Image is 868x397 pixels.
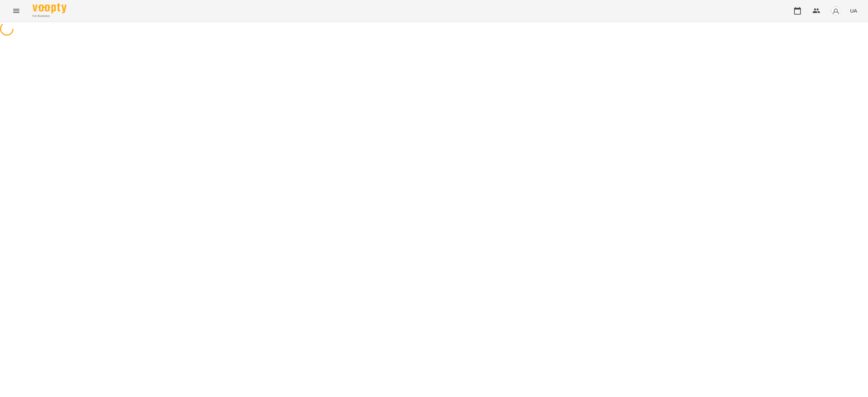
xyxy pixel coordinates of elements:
span: UA [850,7,857,14]
img: Voopty Logo [33,3,66,13]
button: Menu [8,3,24,19]
button: UA [847,4,860,17]
span: For Business [33,14,66,18]
img: avatar_s.png [831,6,841,16]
